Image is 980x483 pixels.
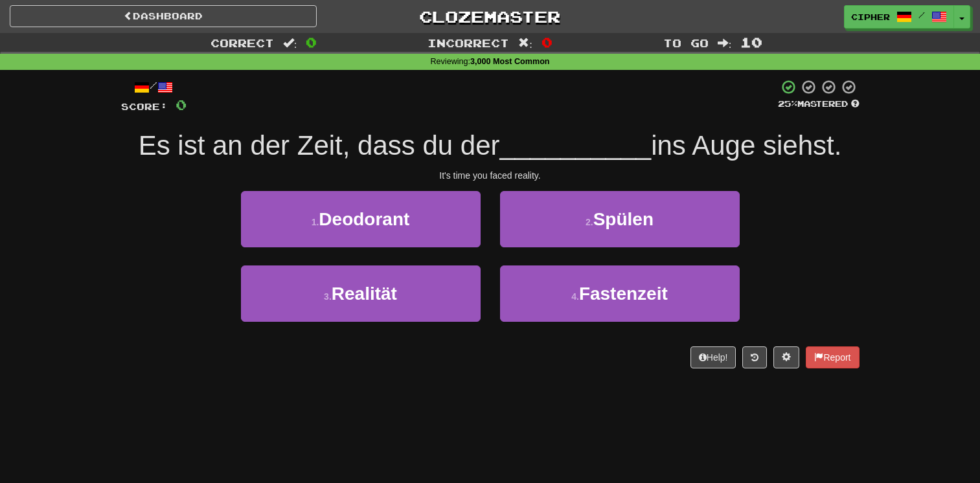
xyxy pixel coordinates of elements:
[312,217,319,227] small: 1 .
[121,169,860,182] div: It's time you faced reality.
[593,209,654,229] span: Spülen
[211,36,274,49] span: Correct
[427,36,509,49] span: Incorrect
[121,79,187,95] div: /
[778,98,860,110] div: Mastered
[918,10,925,19] span: /
[121,101,168,112] span: Score:
[241,265,481,322] button: 3.Realität
[470,57,549,66] strong: 3,000 Most Common
[651,130,841,161] span: ins Auge siehst.
[851,11,890,23] span: Cipher
[586,217,593,227] small: 2 .
[306,34,317,50] span: 0
[176,96,187,113] span: 0
[844,5,954,28] a: Cipher /
[336,5,643,28] a: Clozemaster
[324,291,332,302] small: 3 .
[571,291,579,302] small: 4 .
[332,284,397,304] span: Realität
[742,346,767,368] button: Round history (alt+y)
[241,191,481,247] button: 1.Deodorant
[579,284,668,304] span: Fastenzeit
[690,346,736,368] button: Help!
[283,38,297,49] span: :
[518,38,532,49] span: :
[663,36,709,49] span: To go
[778,98,797,109] span: 25 %
[718,38,732,49] span: :
[500,265,740,322] button: 4.Fastenzeit
[10,5,317,27] a: Dashboard
[139,130,500,161] span: Es ist an der Zeit, dass du der
[500,191,740,247] button: 2.Spülen
[541,34,553,50] span: 0
[740,34,762,50] span: 10
[319,209,409,229] span: Deodorant
[806,346,859,368] button: Report
[500,130,652,161] span: __________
